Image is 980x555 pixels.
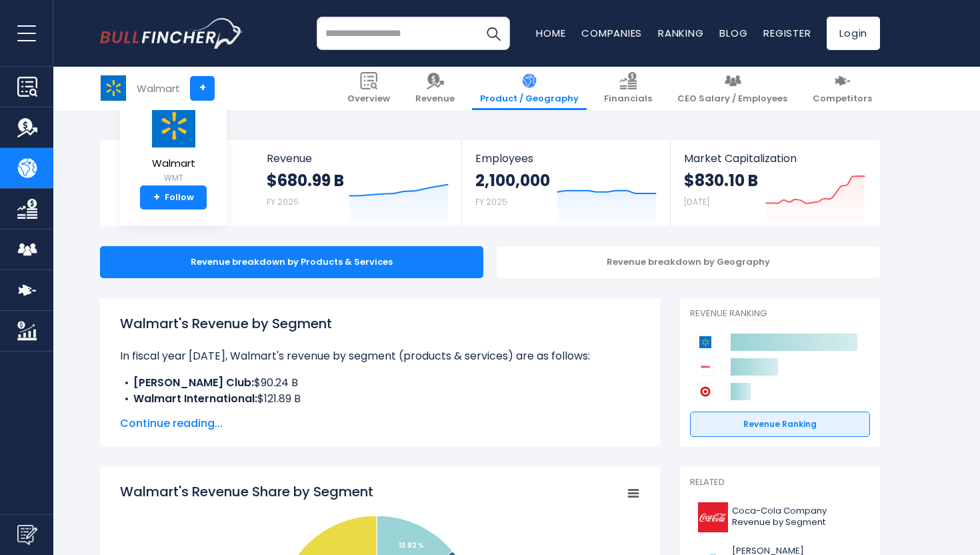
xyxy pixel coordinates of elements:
a: Market Capitalization $830.10 B [DATE] [671,140,879,226]
span: Overview [347,93,390,105]
div: Revenue breakdown by Geography [497,246,880,278]
a: Employees 2,100,000 FY 2025 [462,140,669,226]
a: CEO Salary / Employees [669,67,795,110]
span: CEO Salary / Employees [677,93,787,105]
strong: + [153,191,160,203]
a: + [190,76,215,101]
span: Product / Geography [480,93,579,105]
h1: Walmart's Revenue by Segment [120,314,640,334]
img: Costco Wholesale Corporation competitors logo [697,358,714,376]
a: Revenue Ranking [690,412,870,437]
p: Revenue Ranking [690,308,870,320]
a: Financials [596,67,660,110]
li: $90.24 B [120,375,640,391]
span: Continue reading... [120,416,640,432]
a: Walmart WMT [149,103,197,186]
img: KO logo [698,502,728,532]
img: WMT logo [150,103,197,148]
span: Revenue [267,152,449,165]
b: [PERSON_NAME] Club: [133,375,254,390]
p: In fiscal year [DATE], Walmart's revenue by segment (products & services) are as follows: [120,348,640,364]
b: Walmart International: [133,391,257,406]
tspan: Walmart's Revenue Share by Segment [120,482,373,501]
strong: $830.10 B [684,170,758,191]
a: Go to homepage [100,18,243,49]
a: Revenue [407,67,463,110]
small: FY 2025 [267,196,299,207]
li: $121.89 B [120,391,640,407]
div: Revenue breakdown by Products & Services [100,246,483,278]
span: Financials [604,93,652,105]
small: FY 2025 [475,196,507,207]
a: Blog [719,26,747,40]
small: WMT [150,172,197,184]
span: Walmart [150,158,197,169]
a: Product / Geography [472,67,587,110]
span: Revenue [415,93,455,105]
div: Walmart [137,81,180,96]
span: Competitors [813,93,872,105]
a: Login [827,17,880,50]
small: [DATE] [684,196,709,207]
a: +Follow [140,185,207,209]
a: Coca-Cola Company Revenue by Segment [690,499,870,536]
img: Walmart competitors logo [697,334,714,351]
img: Target Corporation competitors logo [697,383,714,400]
a: Companies [581,26,642,40]
strong: 2,100,000 [475,170,550,191]
strong: $680.99 B [267,170,344,191]
a: Overview [339,67,398,110]
a: Home [536,26,565,40]
p: Related [690,477,870,488]
img: bullfincher logo [100,18,243,49]
button: Search [477,17,510,50]
a: Competitors [805,67,880,110]
span: Coca-Cola Company Revenue by Segment [732,506,862,528]
tspan: 13.92 % [399,540,424,550]
img: WMT logo [101,75,126,101]
span: Employees [475,152,656,165]
a: Ranking [658,26,703,40]
span: Market Capitalization [684,152,865,165]
a: Register [763,26,811,40]
a: Revenue $680.99 B FY 2025 [253,140,462,226]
